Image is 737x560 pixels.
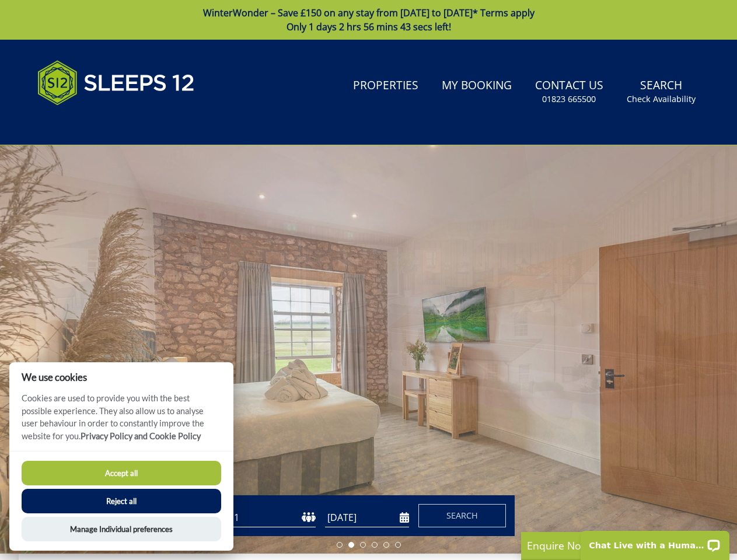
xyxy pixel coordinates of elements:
[573,523,737,560] iframe: LiveChat chat widget
[81,431,201,441] a: Privacy Policy and Cookie Policy
[9,372,233,383] h2: We use cookies
[37,54,195,112] img: Sleeps 12
[437,73,516,99] a: My Booking
[446,510,478,521] span: Search
[32,119,154,129] iframe: Customer reviews powered by Trustpilot
[22,489,221,513] button: Reject all
[287,20,451,33] span: Only 1 days 2 hrs 56 mins 43 secs left!
[530,73,608,111] a: Contact Us01823 665500
[527,538,702,553] p: Enquire Now
[22,517,221,541] button: Manage Individual preferences
[542,93,596,105] small: 01823 665500
[622,73,700,111] a: SearchCheck Availability
[9,392,233,451] p: Cookies are used to provide you with the best possible experience. They also allow us to analyse ...
[418,504,506,527] button: Search
[325,508,409,527] input: Arrival Date
[22,461,221,485] button: Accept all
[627,93,696,105] small: Check Availability
[348,73,423,99] a: Properties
